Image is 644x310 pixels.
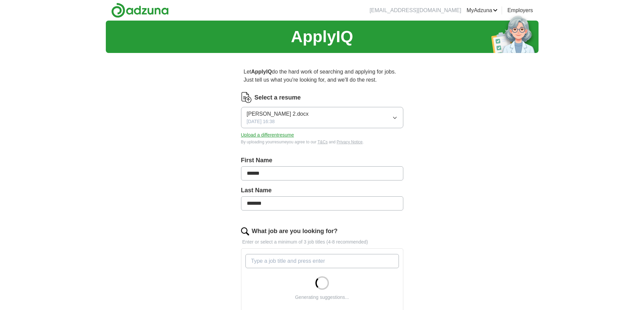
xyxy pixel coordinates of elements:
h1: ApplyIQ [291,25,353,49]
span: [PERSON_NAME] 2.docx [247,110,309,118]
label: First Name [241,156,403,165]
strong: ApplyIQ [251,69,272,75]
li: [EMAIL_ADDRESS][DOMAIN_NAME] [369,6,461,15]
span: [DATE] 16:38 [247,118,275,125]
div: Generating suggestions... [295,294,349,301]
a: MyAdzuna [467,6,498,15]
label: Last Name [241,186,403,195]
p: Enter or select a minimum of 3 job titles (4-8 recommended) [241,238,403,246]
a: Employers [507,6,533,15]
button: Upload a differentresume [241,132,294,139]
button: [PERSON_NAME] 2.docx[DATE] 16:38 [241,107,403,128]
p: Let do the hard work of searching and applying for jobs. Just tell us what you're looking for, an... [241,65,403,87]
label: Select a resume [255,93,301,102]
a: T&Cs [317,140,328,144]
img: Adzuna logo [111,3,169,18]
div: By uploading your resume you agree to our and . [241,139,403,145]
img: search.png [241,227,249,235]
label: What job are you looking for? [252,227,338,236]
input: Type a job title and press enter [245,254,399,268]
a: Privacy Notice [337,140,363,144]
img: CV Icon [241,92,252,103]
